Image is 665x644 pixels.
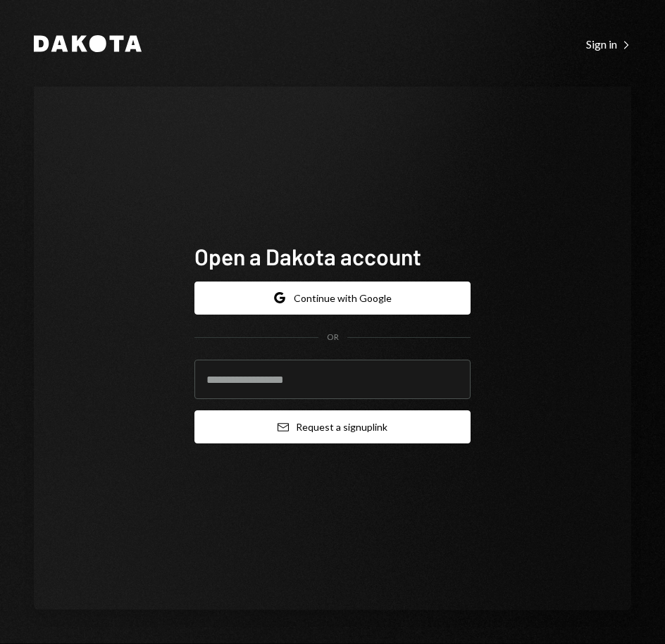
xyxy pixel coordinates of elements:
[586,36,631,51] a: Sign in
[327,332,339,343] div: OR
[194,410,471,443] button: Request a signuplink
[194,242,471,270] h1: Open a Dakota account
[194,282,471,315] button: Continue with Google
[586,37,631,51] div: Sign in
